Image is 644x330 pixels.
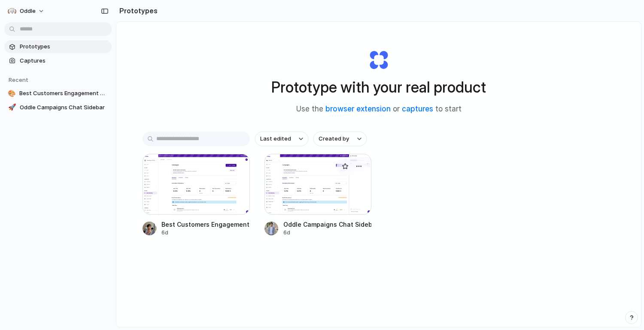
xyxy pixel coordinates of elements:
[116,6,158,16] h2: Prototypes
[161,229,250,237] div: 6d
[143,154,250,237] a: Best Customers Engagement ComponentBest Customers Engagement Component6d
[19,89,108,98] span: Best Customers Engagement Component
[8,89,16,98] div: 🎨
[283,220,372,229] div: Oddle Campaigns Chat Sidebar
[255,132,308,146] button: Last edited
[4,40,112,53] a: Prototypes
[9,76,28,83] span: Recent
[8,103,16,112] div: 🚀
[4,4,49,18] button: Oddle
[402,105,433,113] a: captures
[4,87,112,100] a: 🎨Best Customers Engagement Component
[325,105,391,113] a: browser extension
[20,7,36,15] span: Oddle
[4,54,112,67] a: Captures
[319,135,349,143] span: Created by
[161,220,250,229] div: Best Customers Engagement Component
[4,101,112,114] a: 🚀Oddle Campaigns Chat Sidebar
[296,104,462,115] span: Use the or to start
[271,76,486,99] h1: Prototype with your real product
[313,132,367,146] button: Created by
[260,135,291,143] span: Last edited
[20,57,108,65] span: Captures
[20,42,108,51] span: Prototypes
[283,229,372,237] div: 6d
[264,154,372,237] a: Oddle Campaigns Chat SidebarOddle Campaigns Chat Sidebar6d
[20,103,108,112] span: Oddle Campaigns Chat Sidebar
